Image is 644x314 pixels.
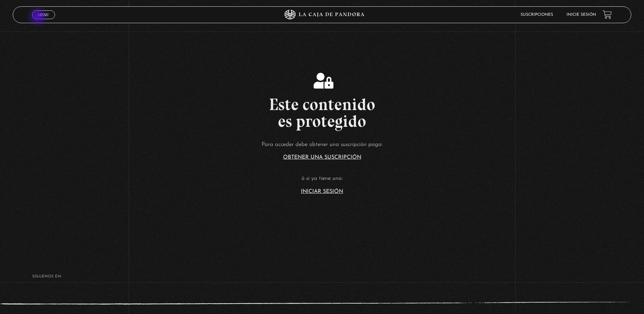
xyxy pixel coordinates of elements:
[38,13,49,17] span: Menu
[36,18,52,23] span: Cerrar
[301,189,343,194] a: Iniciar Sesión
[32,275,612,278] h4: SÍguenos en:
[567,13,596,17] a: Inicie sesión
[283,155,361,160] a: Obtener una suscripción
[603,10,612,19] a: View your shopping cart
[521,13,553,17] a: Suscripciones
